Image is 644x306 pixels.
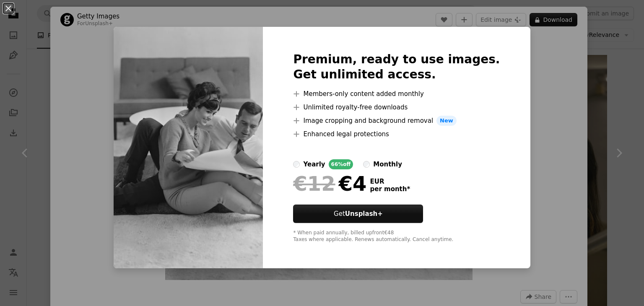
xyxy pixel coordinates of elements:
[293,161,300,168] input: yearly66%off
[293,129,500,139] li: Enhanced legal protections
[303,159,325,169] div: yearly
[293,116,500,126] li: Image cropping and background removal
[293,230,500,243] div: * When paid annually, billed upfront €48 Taxes where applicable. Renews automatically. Cancel any...
[345,210,383,218] strong: Unsplash+
[293,89,500,99] li: Members-only content added monthly
[293,52,500,82] h2: Premium, ready to use images. Get unlimited access.
[293,173,366,194] div: €4
[370,178,410,185] span: EUR
[436,116,457,126] span: New
[370,185,410,193] span: per month *
[293,102,500,112] li: Unlimited royalty-free downloads
[114,27,263,268] img: premium_photo-1664392237932-b73bd7af70e4
[329,159,353,169] div: 66% off
[293,173,335,194] span: €12
[293,205,423,223] button: GetUnsplash+
[373,159,402,169] div: monthly
[363,161,370,168] input: monthly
